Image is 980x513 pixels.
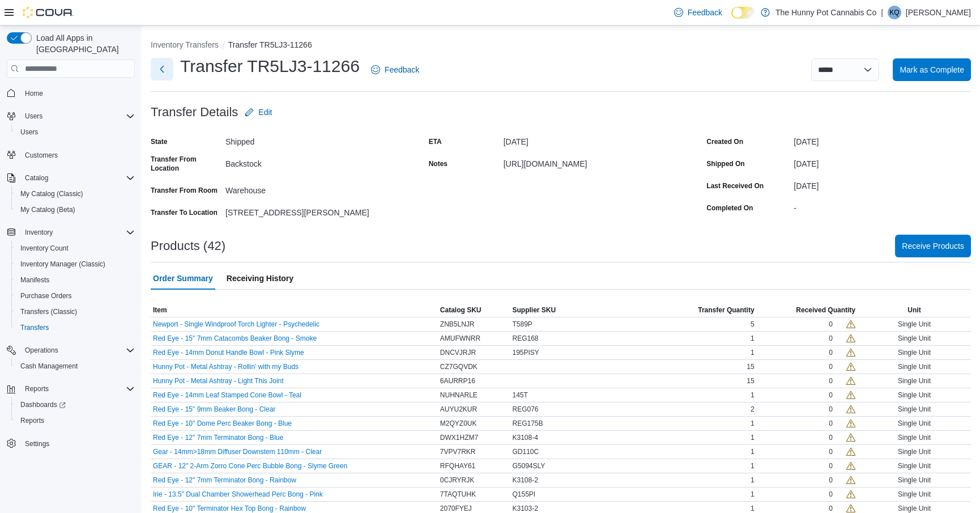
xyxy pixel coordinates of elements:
[429,159,448,168] label: Notes
[20,307,77,316] span: Transfers (Classic)
[11,186,139,202] button: My Catalog (Classic)
[16,273,54,287] a: Manifests
[20,87,48,100] a: Home
[153,391,301,399] button: Red Eye - 14mm Leaf Stamped Cone Bowl - Teal
[858,374,971,388] div: Single Unit
[794,155,971,168] div: [DATE]
[512,461,545,470] span: G5094SLY
[25,151,58,160] span: Customers
[438,303,510,317] button: Catalog SKU
[858,303,971,317] button: Unit
[16,359,82,373] a: Cash Management
[20,400,66,409] span: Dashboards
[829,447,833,456] div: 0
[751,419,755,428] span: 1
[16,257,110,271] a: Inventory Manager (Classic)
[2,342,139,358] button: Operations
[153,405,275,413] button: Red Eye - 15" 9mm Beaker Bong - Clear
[20,323,49,332] span: Transfers
[440,405,477,414] span: AUYU2KUR
[512,391,527,400] span: 145T
[512,306,556,315] span: Supplier SKU
[698,306,754,315] span: Transfer Quantity
[751,447,755,456] span: 1
[20,344,135,357] span: Operations
[151,40,219,49] button: Inventory Transfers
[16,125,42,139] a: Users
[829,334,833,343] div: 0
[906,6,971,19] p: [PERSON_NAME]
[258,107,272,118] span: Edit
[751,433,755,442] span: 1
[16,414,49,427] a: Reports
[794,199,971,213] div: -
[225,155,377,168] div: Backstock
[25,346,58,355] span: Operations
[902,240,964,252] span: Receive Products
[829,348,833,357] div: 0
[706,159,744,168] label: Shipped On
[20,128,38,137] span: Users
[751,490,755,499] span: 1
[151,105,238,119] h3: Transfer Details
[20,362,78,371] span: Cash Management
[20,86,135,100] span: Home
[385,64,419,75] span: Feedback
[153,504,306,512] button: Red Eye - 10" Terminator Hex Top Bong - Rainbow
[829,405,833,414] div: 0
[20,148,135,162] span: Customers
[225,181,377,195] div: Warehouse
[440,391,478,400] span: NUHNARLE
[16,241,73,255] a: Inventory Count
[153,434,283,442] button: Red Eye - 12" 7mm Terminator Bong - Blue
[889,6,899,19] span: KQ
[151,303,438,317] button: Item
[747,376,754,385] span: 15
[510,303,660,317] button: Supplier SKU
[153,462,347,470] button: GEAR - 12" 2-Arm Zorro Cone Perc Bubble Bong - Slyme Green
[829,476,833,485] div: 0
[16,273,135,287] span: Manifests
[881,6,883,19] p: |
[16,321,135,334] span: Transfers
[440,348,476,357] span: DNCVJRJR
[11,256,139,272] button: Inventory Manager (Classic)
[11,358,139,374] button: Cash Management
[153,363,299,371] button: Hunny Pot - Metal Ashtray - Rollin' with my Buds
[661,303,757,317] button: Transfer Quantity
[751,461,755,470] span: 1
[858,487,971,501] div: Single Unit
[440,419,477,428] span: M2QYZ0UK
[512,320,532,329] span: T589P
[7,80,135,481] nav: Complex example
[858,417,971,430] div: Single Unit
[11,320,139,336] button: Transfers
[11,202,139,218] button: My Catalog (Beta)
[670,1,727,24] a: Feedback
[512,433,538,442] span: K3108-4
[16,187,88,201] a: My Catalog (Classic)
[20,260,105,269] span: Inventory Manager (Classic)
[512,490,535,499] span: Q155PI
[2,224,139,240] button: Inventory
[151,155,221,173] label: Transfer From Location
[829,391,833,400] div: 0
[757,303,858,317] button: Received Quantity
[440,362,478,371] span: CZ7GQVDK
[25,384,49,393] span: Reports
[440,433,478,442] span: DWX1HZM7
[11,397,139,413] a: Dashboards
[20,226,57,239] button: Inventory
[504,155,655,168] div: [URL][DOMAIN_NAME]
[151,239,225,253] h3: Products (42)
[367,58,424,81] a: Feedback
[180,55,360,78] h1: Transfer TR5LJ3-11266
[25,173,48,183] span: Catalog
[151,186,218,195] label: Transfer From Room
[240,101,276,124] button: Edit
[20,171,53,185] button: Catalog
[20,109,47,123] button: Users
[225,133,377,146] div: Shipped
[900,64,964,75] span: Mark as Complete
